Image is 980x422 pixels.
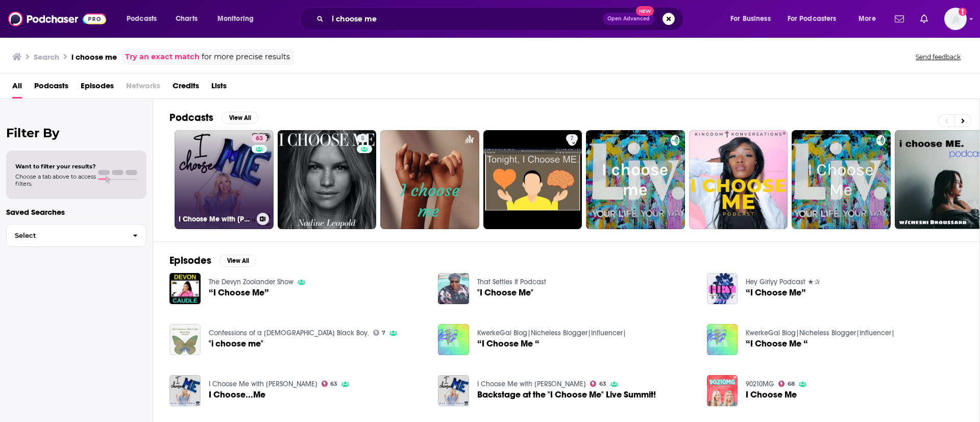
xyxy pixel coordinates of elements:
a: “I Choose Me” [209,288,269,297]
span: Podcasts [127,12,157,26]
span: 63 [330,382,337,386]
span: 5 [361,134,364,144]
a: EpisodesView All [169,254,256,267]
button: Send feedback [913,53,964,61]
h3: i choose me [71,52,117,62]
img: Podchaser - Follow, Share and Rate Podcasts [8,9,106,29]
a: I Choose Me [746,390,797,399]
button: open menu [119,11,170,27]
a: 63I Choose Me with [PERSON_NAME] [175,130,274,229]
h2: Podcasts [169,111,213,124]
img: "i choose me" [169,324,201,355]
a: KwerkeGal Blog|Nicheless Blogger|Influencer| [477,329,626,337]
span: Charts [176,12,198,26]
img: Backstage at the "I Choose Me" Live Summit! [438,375,469,406]
h3: Search [34,52,59,62]
a: 63 [252,134,267,142]
button: View All [222,112,258,124]
h2: Episodes [169,254,211,267]
span: Monitoring [217,12,254,26]
img: “I Choose Me “ [438,324,469,355]
button: open menu [851,11,889,27]
a: Credits [173,78,199,98]
img: "I Choose Me" [438,273,469,304]
a: "i choose me" [209,339,263,348]
span: Episodes [81,78,114,98]
h2: Filter By [6,126,146,140]
a: Lists [211,78,227,98]
a: That Settles It Podcast [477,278,546,286]
a: Show notifications dropdown [916,10,932,28]
span: For Podcasters [788,12,837,26]
span: 63 [599,382,606,386]
a: “I Choose Me” [746,288,806,297]
a: "I Choose Me" [477,288,533,297]
button: Show profile menu [944,8,967,30]
span: for more precise results [202,51,290,63]
img: “I Choose Me” [169,273,201,304]
span: 68 [788,382,795,386]
span: Networks [126,78,160,98]
a: 63 [322,381,338,387]
img: “I Choose Me” [707,273,738,304]
a: All [12,78,22,98]
span: Open Advanced [607,16,650,21]
a: The Devyn Zoolander Show [209,278,293,286]
a: 7 [483,130,582,229]
a: Try an exact match [125,51,200,63]
button: Select [6,224,146,247]
img: “I Choose Me “ [707,324,738,355]
a: “I Choose Me “ [477,339,540,348]
a: “I Choose Me “ [746,339,808,348]
a: I Choose Me with Jennie Garth [209,380,317,388]
a: PodcastsView All [169,111,258,124]
h3: I Choose Me with [PERSON_NAME] [179,215,253,224]
a: 63 [590,381,606,387]
button: open menu [781,11,851,27]
a: 90210MG [746,380,774,388]
span: New [636,6,654,16]
a: Podcasts [34,78,68,98]
span: Logged in as sydneymorris_books [944,8,967,30]
a: Backstage at the "I Choose Me" Live Summit! [477,390,656,399]
img: User Profile [944,8,967,30]
a: Confessions of a Queer Black Boy. [209,329,369,337]
img: I Choose Me [707,375,738,406]
a: Show notifications dropdown [891,10,908,28]
input: Search podcasts, credits, & more... [328,11,603,27]
a: I Choose Me with Jennie Garth [477,380,586,388]
div: Search podcasts, credits, & more... [309,7,693,31]
p: Saved Searches [6,207,146,217]
button: Open AdvancedNew [603,13,654,25]
button: open menu [723,11,783,27]
a: 7 [373,330,386,336]
a: KwerkeGal Blog|Nicheless Blogger|Influencer| [746,329,895,337]
span: Choose a tab above to access filters. [15,173,96,187]
span: Want to filter your results? [15,163,96,170]
a: I Choose...Me [209,390,265,399]
span: 7 [382,331,385,335]
span: Select [7,232,125,239]
button: open menu [210,11,267,27]
a: Charts [169,11,204,27]
span: 63 [256,134,263,144]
